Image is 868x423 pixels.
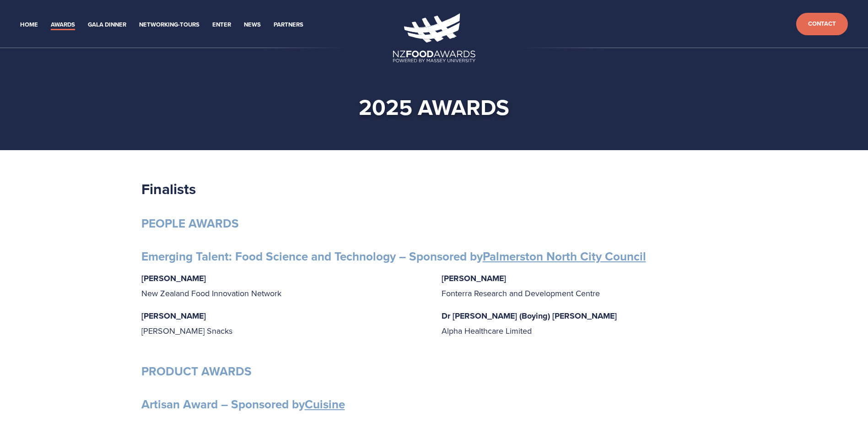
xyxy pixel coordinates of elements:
[483,248,646,265] a: Palmerston North City Council
[139,20,199,30] a: Networking-Tours
[244,20,261,30] a: News
[141,396,345,413] strong: Artisan Award – Sponsored by
[156,93,712,121] h1: 2025 awards
[141,363,252,380] strong: PRODUCT AWARDS
[20,20,38,30] a: Home
[141,309,427,338] p: [PERSON_NAME] Snacks
[442,310,617,322] strong: Dr [PERSON_NAME] (Boying) [PERSON_NAME]
[141,310,206,322] strong: [PERSON_NAME]
[141,271,427,300] p: New Zealand Food Innovation Network
[796,13,848,35] a: Contact
[274,20,303,30] a: Partners
[88,20,126,30] a: Gala Dinner
[442,272,506,284] strong: [PERSON_NAME]
[141,178,196,200] strong: Finalists
[212,20,231,30] a: Enter
[141,215,239,232] strong: PEOPLE AWARDS
[442,271,727,300] p: Fonterra Research and Development Centre
[141,248,646,265] strong: Emerging Talent: Food Science and Technology – Sponsored by
[141,272,206,284] strong: [PERSON_NAME]
[442,309,727,338] p: Alpha Healthcare Limited
[305,396,345,413] a: Cuisine
[51,20,75,30] a: Awards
